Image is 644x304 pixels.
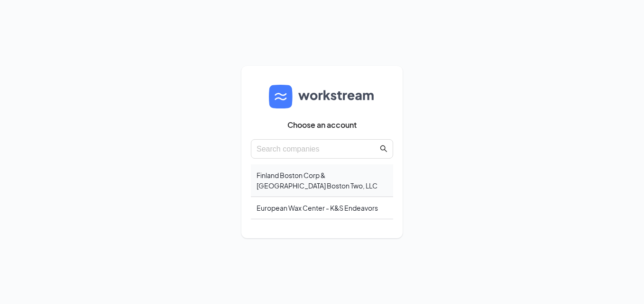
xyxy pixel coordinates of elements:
input: Search companies [257,143,378,155]
span: Choose an account [287,120,357,130]
span: search [380,145,387,152]
div: European Wax Center - K&S Endeavors [251,197,393,219]
div: Finland Boston Corp & [GEOGRAPHIC_DATA] Boston Two, LLC [251,164,393,197]
img: logo [269,85,375,108]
